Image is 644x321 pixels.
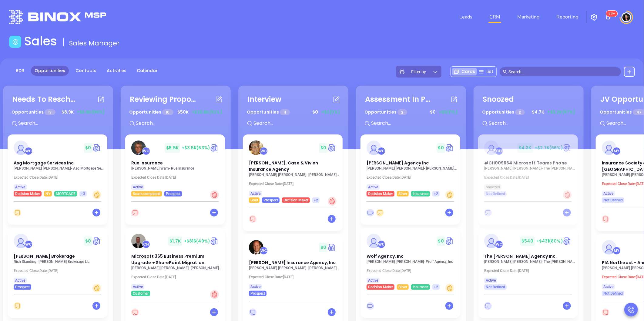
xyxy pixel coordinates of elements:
[319,143,328,153] span: $ 0
[192,109,222,115] span: +$30.8K (62%)
[377,240,385,248] div: Walter Contreras
[14,260,105,264] p: Rich Standing - Chadwick Brokerage Llc
[249,182,340,186] p: Expected Close Date: [DATE]
[133,184,143,190] span: Active
[367,141,381,155] img: Dreher Agency Inc
[260,147,268,155] div: Walter Contreras
[367,160,429,166] span: Dreher Agency Inc
[563,190,572,199] div: Hot
[484,234,499,248] img: The Willis E. Kilborne Agency Inc.
[367,234,381,248] img: Wolf Agency, Inc
[613,247,621,255] div: Megan Youmans
[361,134,461,228] div: profileWalter Contreras$0Circle dollar[PERSON_NAME] Agency Inc[PERSON_NAME] [PERSON_NAME]- [PERSO...
[397,109,407,115] span: 2
[591,14,598,21] img: iconSetting
[249,160,318,172] span: Lowry-Dunham, Case & Vivien Insurance Agency
[168,237,182,246] span: $ 1.7K
[605,14,612,21] img: iconNotification
[182,145,210,151] span: +$3.5K (63%)
[554,11,581,23] a: Reporting
[142,240,150,248] div: Carla Humber
[14,141,28,155] img: Asg Mortgage Services Inc
[243,234,343,296] a: profileWalter Contreras$0Circle dollar[PERSON_NAME] Insurance Agency, Inc[PERSON_NAME] [PERSON_NA...
[260,247,268,255] div: Walter Contreras
[249,275,340,279] p: Expected Close Date: [DATE]
[361,90,461,134] div: Assessment In ProgressOpportunities 2$0+$0(0%)
[484,269,575,273] p: Expected Close Date: [DATE]
[486,68,493,75] span: List
[249,266,340,270] p: Lee Gaudette - Gaudette Insurance Agency, Inc.
[84,143,92,153] span: $ 0
[14,160,74,166] span: Asg Mortgage Services Inc
[15,190,40,197] span: Decision Maker
[368,184,378,190] span: Active
[247,94,281,105] div: Interview
[484,141,499,155] img: #CH009664 Microsoft Teams Phone
[547,109,575,115] span: +$3.2K (67%)
[484,160,567,166] span: #CH009664 Microsoft Teams Phone
[12,66,28,76] a: BDR
[613,147,621,155] div: Megan Youmans
[413,190,428,197] span: Insurance
[131,166,222,170] p: John Warn - Rue Insurance
[162,109,173,115] span: 16
[84,237,92,246] span: $ 0
[131,253,204,266] span: Microsoft 365 Business Premium Upgrade + SharePoint Migration
[437,237,445,246] span: $ 0
[247,107,290,118] p: Opportunities
[602,240,616,255] img: PIA Northeast - Annual Convention
[367,269,458,273] p: Expected Close Date: [DATE]
[495,240,503,248] div: Walter Contreras
[8,90,109,134] div: Needs To RescheduleOpportunities 13$8.9K+$5.8K(66%)
[14,175,105,180] p: Expected Close Date: [DATE]
[25,240,32,248] div: Walter Contreras
[478,90,579,134] div: SnoozedOpportunities 2$4.7K+$3.2K(67%)
[319,243,328,252] span: $ 0
[361,228,461,321] div: profileWalter Contreras$0Circle dollarWolf Agency, Inc[PERSON_NAME] [PERSON_NAME]- Wolf Agency, I...
[563,143,572,152] img: Quote
[515,11,542,23] a: Marketing
[283,197,308,204] span: Decision Maker
[517,143,533,153] span: $ 4.2K
[45,109,55,115] span: 13
[253,119,344,127] input: Search...
[133,66,161,76] a: Calendar
[321,109,340,115] span: +$0 (0%)
[81,190,85,197] span: +3
[478,134,579,228] div: profileCarla Humber$4.2K+$2.7K(66%)Circle dollar#CH009664 Microsoft Teams Phone[PERSON_NAME] [PER...
[484,253,557,259] span: The Willis E. Kilborne Agency Inc.
[434,190,438,197] span: +2
[249,240,263,255] img: Gaudette Insurance Agency, Inc
[133,290,149,297] span: Customer
[368,284,393,290] span: Decision Maker
[515,109,525,115] span: 2
[328,243,337,252] img: Quote
[250,290,265,297] span: Prospect
[311,108,320,117] span: $ 0
[445,143,454,152] a: Quote
[398,190,407,197] span: Silver
[92,190,101,199] div: Warm
[377,147,385,155] div: Walter Contreras
[483,94,514,105] div: Snoozed
[250,190,260,197] span: Active
[486,284,505,290] span: Not Defined
[129,107,173,118] p: Opportunities
[72,66,100,76] a: Contacts
[602,141,616,155] img: Insurance Society of Philadelphia
[367,253,404,259] span: Wolf Agency, Inc
[125,134,226,228] div: profileWalter Contreras$5.5K+$3.5K(63%)Circle dollarRue Insurance[PERSON_NAME] Warn- Rue Insuranc...
[368,190,393,197] span: Decision Maker
[563,237,572,246] img: Quote
[606,11,618,17] sup: 100
[14,269,105,273] p: Expected Close Date: [DATE]
[92,143,101,152] a: Quote
[14,166,105,170] p: Marion Lee - Asg Mortgage Services Inc
[535,145,563,151] span: +$2.7K (66%)
[328,143,337,152] img: Quote
[243,134,343,203] a: profileWalter Contreras$0Circle dollar[PERSON_NAME], Case & Vivien Insurance Agency[PERSON_NAME] ...
[508,68,618,75] input: Search…
[210,190,219,199] div: Hot
[495,147,503,155] div: Carla Humber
